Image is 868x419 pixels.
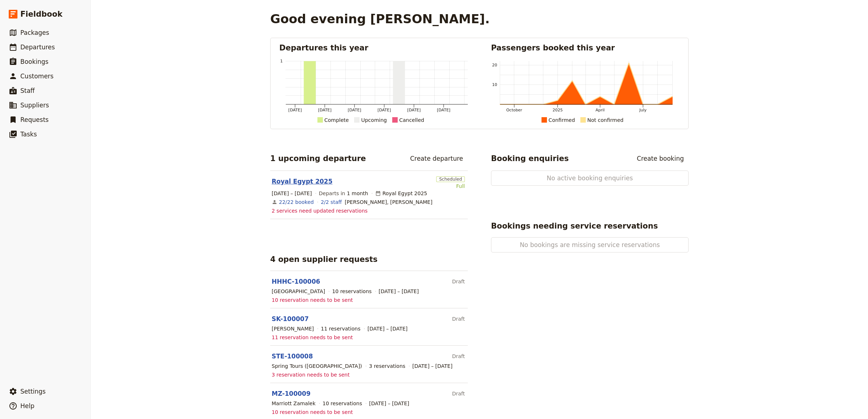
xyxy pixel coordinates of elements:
[412,362,453,370] span: [DATE] – [DATE]
[20,9,62,20] span: Fieldbook
[345,198,433,206] span: Tom Chulick, Stacey Ludwig
[379,288,419,295] span: [DATE] – [DATE]
[491,42,680,53] h2: Passengers booked this year
[452,275,465,288] div: Draft
[368,325,408,332] span: [DATE] – [DATE]
[348,108,361,112] tspan: [DATE]
[321,325,361,332] div: 11 reservations
[20,58,48,65] span: Bookings
[279,42,468,53] h2: Departures this year
[20,131,37,138] span: Tasks
[20,87,35,94] span: Staff
[272,296,353,304] span: 10 reservation needs to be sent
[324,116,349,124] div: Complete
[20,116,49,123] span: Requests
[279,198,314,206] a: View the bookings for this departure
[515,241,665,249] span: No bookings are missing service reservations
[272,207,368,214] span: 2 services need updated reservations
[270,254,378,265] h2: 4 open supplier requests
[270,153,366,164] h2: 1 upcoming departure
[318,108,332,112] tspan: [DATE]
[436,176,465,182] span: Scheduled
[319,190,368,197] span: Departs in
[375,190,427,197] div: Royal Egypt 2025
[272,315,309,323] a: SK-100007
[553,108,563,112] tspan: 2025
[272,177,332,186] a: Royal Egypt 2025
[452,350,465,362] div: Draft
[492,82,497,87] tspan: 10
[332,288,372,295] div: 10 reservations
[369,400,409,407] span: [DATE] – [DATE]
[272,371,350,378] span: 3 reservation needs to be sent
[548,116,575,124] div: Confirmed
[437,108,450,112] tspan: [DATE]
[280,59,283,63] tspan: 1
[270,12,490,26] h1: Good evening [PERSON_NAME].
[515,174,665,182] span: No active booking enquiries
[272,353,313,360] a: STE-100008
[639,108,647,112] tspan: July
[272,288,325,295] div: [GEOGRAPHIC_DATA]
[399,116,424,124] div: Cancelled
[407,108,421,112] tspan: [DATE]
[369,362,405,370] div: 3 reservations
[347,190,368,196] span: 1 month
[20,44,55,51] span: Departures
[272,400,316,407] div: Marriott Zamalek
[436,182,465,190] div: Full
[20,102,49,109] span: Suppliers
[20,29,49,36] span: Packages
[272,390,311,397] a: MZ-100009
[506,108,522,112] tspan: October
[452,313,465,325] div: Draft
[405,152,468,165] a: Create departure
[288,108,302,112] tspan: [DATE]
[20,388,46,395] span: Settings
[20,402,35,410] span: Help
[587,116,624,124] div: Not confirmed
[361,116,387,124] div: Upcoming
[632,152,689,165] a: Create booking
[272,334,353,341] span: 11 reservation needs to be sent
[272,408,353,416] span: 10 reservation needs to be sent
[377,108,391,112] tspan: [DATE]
[272,362,362,370] div: Spring Tours ([GEOGRAPHIC_DATA])
[491,221,658,231] h2: Bookings needing service reservations
[492,63,497,67] tspan: 20
[272,190,312,197] span: [DATE] – [DATE]
[491,153,569,164] h2: Booking enquiries
[20,73,53,80] span: Customers
[321,198,342,206] a: 2/2 staff
[272,278,320,285] a: HHHC-100006
[596,108,605,112] tspan: April
[272,325,314,332] div: [PERSON_NAME]
[323,400,362,407] div: 10 reservations
[452,387,465,400] div: Draft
